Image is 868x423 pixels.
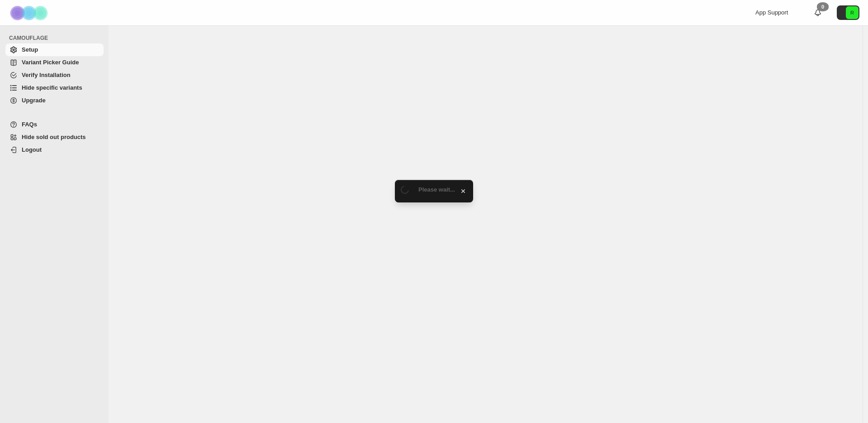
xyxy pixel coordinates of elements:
a: FAQs [5,118,104,131]
span: Hide specific variants [22,84,82,91]
a: Hide specific variants [5,82,104,94]
span: CAMOUFLAGE [9,34,104,42]
span: Upgrade [22,97,46,104]
span: Avatar with initials R [846,6,859,19]
span: FAQs [22,121,37,128]
span: Please wait... [418,186,455,193]
div: 0 [817,2,829,11]
a: Upgrade [5,94,104,107]
button: Avatar with initials R [837,5,859,20]
a: 0 [813,8,822,17]
a: Hide sold out products [5,131,104,144]
span: Logout [22,146,42,153]
span: Verify Installation [22,72,71,78]
a: Verify Installation [5,69,104,82]
span: Setup [22,46,38,53]
span: Variant Picker Guide [22,59,79,66]
a: Logout [5,144,104,156]
span: Hide sold out products [22,134,86,140]
text: R [850,10,854,15]
img: Camouflage [7,0,52,25]
a: Variant Picker Guide [5,56,104,69]
a: Setup [5,43,104,56]
span: App Support [755,9,788,16]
